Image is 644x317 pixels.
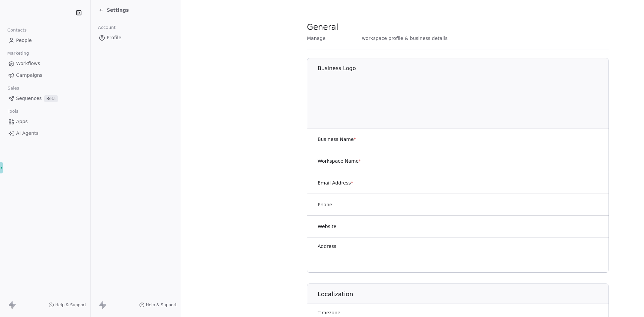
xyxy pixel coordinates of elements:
[99,7,129,13] a: Settings
[16,60,40,67] span: Workflows
[4,48,32,58] span: Marketing
[318,290,609,298] h1: Localization
[16,95,42,102] span: Sequences
[95,22,118,33] span: Account
[146,302,177,308] span: Help & Support
[5,83,22,93] span: Sales
[5,116,85,127] a: Apps
[139,302,177,308] a: Help & Support
[362,35,448,42] span: workspace profile & business details
[5,128,85,139] a: AI Agents
[318,65,609,72] h1: Business Logo
[307,22,338,32] span: General
[107,34,121,41] span: Profile
[318,136,356,143] label: Business Name
[318,309,414,316] label: Timezone
[318,179,353,186] label: Email Address
[16,72,42,79] span: Campaigns
[55,302,86,308] span: Help & Support
[96,32,175,43] a: Profile
[49,302,86,308] a: Help & Support
[318,243,336,250] label: Address
[16,118,28,125] span: Apps
[16,37,32,44] span: People
[307,35,326,42] span: Manage
[5,106,21,116] span: Tools
[318,158,361,164] label: Workspace Name
[44,95,58,102] span: Beta
[5,70,85,81] a: Campaigns
[5,35,85,46] a: People
[16,130,39,137] span: AI Agents
[318,201,332,208] label: Phone
[5,58,85,69] a: Workflows
[318,223,336,230] label: Website
[107,7,129,13] span: Settings
[5,93,85,104] a: SequencesBeta
[4,25,30,35] span: Contacts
